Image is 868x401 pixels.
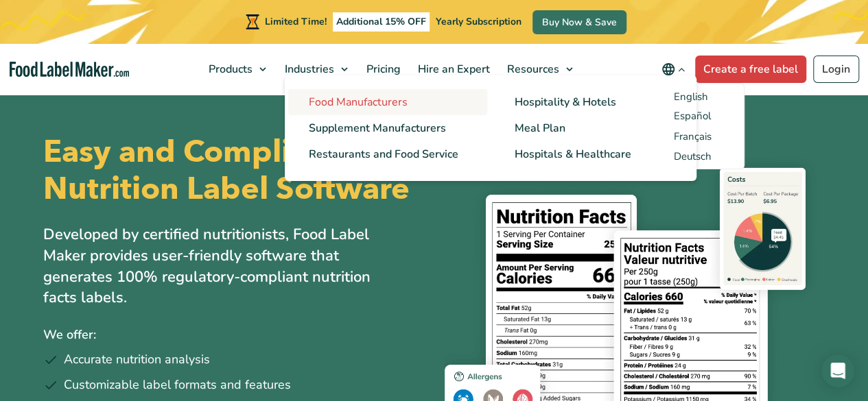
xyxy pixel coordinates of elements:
span: Limited Time! [265,15,327,28]
span: Pricing [362,62,402,77]
a: Login [813,56,859,83]
a: Buy Now & Save [532,10,626,34]
a: Industries [277,44,355,95]
span: Hospitals & Healthcare [515,147,631,162]
a: Restaurants and Food Service [288,141,487,167]
a: Language switcher : French [674,130,712,143]
span: Products [204,62,254,77]
span: English [674,90,708,104]
a: Hire an Expert [410,44,495,95]
a: Food Manufacturers [288,89,487,115]
a: Hospitality & Hotels [494,89,693,115]
span: Hire an Expert [414,62,491,77]
a: Hospitals & Healthcare [494,141,693,167]
span: Meal Plan [515,121,565,136]
p: Developed by certified nutritionists, Food Label Maker provides user-friendly software that gener... [43,224,400,308]
span: Additional 15% OFF [333,12,430,32]
button: Change language [652,56,695,83]
span: Supplement Manufacturers [309,121,446,136]
a: Food Label Maker homepage [10,62,129,77]
aside: Language selected: English [674,89,733,163]
a: Create a free label [695,56,806,83]
span: Industries [281,62,336,77]
a: Products [200,44,273,95]
span: Customizable label formats and features [64,376,291,394]
p: We offer: [43,325,424,345]
span: Yearly Subscription [436,15,521,28]
a: Resources [499,44,580,95]
span: Hospitality & Hotels [515,95,616,110]
a: Language switcher : Spanish [674,109,711,123]
span: Resources [503,62,561,77]
span: Accurate nutrition analysis [64,350,210,369]
span: Food Manufacturers [309,95,408,110]
span: Restaurants and Food Service [309,147,458,162]
h1: Easy and Compliant Nutrition Label Software [43,134,424,208]
div: Open Intercom Messenger [821,354,854,387]
a: Pricing [358,44,406,95]
a: Language switcher : German [674,149,712,163]
a: Supplement Manufacturers [288,115,487,141]
a: Meal Plan [494,115,693,141]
